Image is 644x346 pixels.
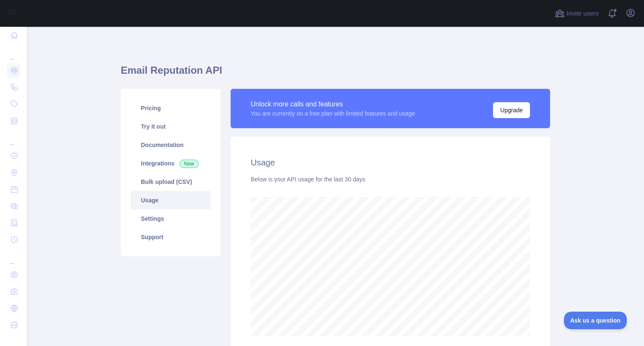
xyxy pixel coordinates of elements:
a: Pricing [131,99,210,117]
a: Integrations New [131,154,210,173]
span: New [179,160,199,168]
a: Usage [131,191,210,209]
a: Settings [131,209,210,228]
a: Try it out [131,117,210,136]
a: Support [131,228,210,246]
a: Bulk upload (CSV) [131,173,210,191]
button: Invite users [553,7,600,20]
div: You are currently on a free plan with limited features and usage [251,109,415,118]
div: ... [7,249,20,266]
span: Invite users [566,9,599,18]
div: Below is your API usage for the last 30 days [251,175,530,183]
h1: Email Reputation API [121,64,550,84]
div: ... [7,44,20,61]
iframe: Toggle Customer Support [564,312,627,329]
button: Upgrade [493,102,530,118]
h2: Usage [251,157,530,168]
a: Documentation [131,136,210,154]
div: Unlock more calls and features [251,99,415,109]
div: ... [7,130,20,147]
